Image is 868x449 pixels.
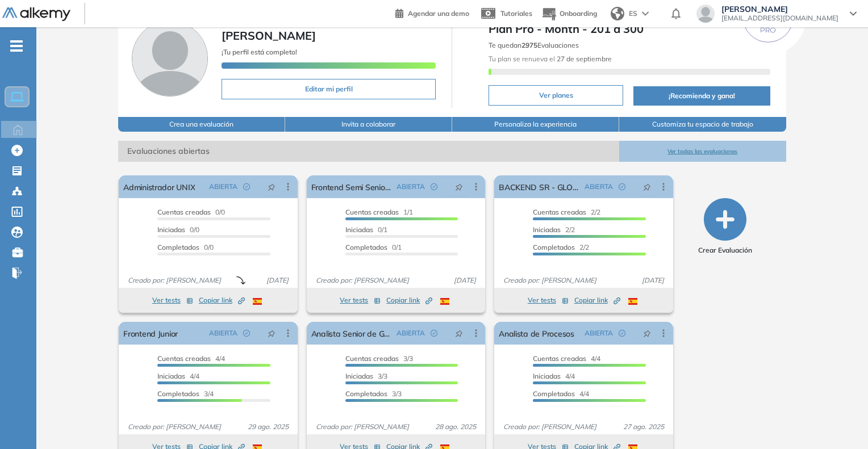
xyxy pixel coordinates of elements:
span: 0/0 [157,243,214,251]
span: check-circle [243,183,250,190]
span: Cuentas creadas [345,354,399,363]
span: 4/4 [157,372,199,380]
span: 2/2 [533,225,575,234]
button: Editar mi perfil [222,79,436,99]
span: ES [629,9,637,19]
span: pushpin [268,329,276,338]
span: 27 ago. 2025 [619,422,669,432]
button: Copiar link [199,293,245,307]
span: 4/4 [533,389,589,398]
span: pushpin [455,329,463,338]
span: Creado por: [PERSON_NAME] [123,275,226,286]
span: ABIERTA [397,328,425,338]
span: Onboarding [560,9,597,18]
img: ESP [628,298,637,305]
span: 4/4 [533,372,575,380]
a: Administrador UNIX [123,175,195,198]
span: Creado por: [PERSON_NAME] [311,275,414,286]
span: Agendar una demo [408,9,469,18]
button: pushpin [446,324,471,342]
span: 0/0 [157,208,225,216]
a: Analista de Procesos [499,322,574,345]
a: Frontend Semi Senior - UPCH [311,175,392,198]
button: Copiar link [386,293,432,307]
span: ABIERTA [397,182,425,192]
button: Ver todas las evaluaciones [619,141,786,162]
span: [PERSON_NAME] [721,5,838,14]
a: BACKEND SR - GLOBOKAS [499,175,579,198]
span: ABIERTA [209,182,237,192]
span: pushpin [643,182,651,191]
button: Invita a colaborar [285,117,452,132]
img: world [611,7,624,20]
span: 3/3 [345,389,402,398]
span: 1/1 [345,208,413,216]
span: Evaluaciones abiertas [118,141,619,162]
span: Completados [345,389,387,398]
span: Cuentas creadas [533,208,586,216]
span: Iniciadas [533,372,561,380]
span: Completados [157,243,199,251]
button: Copiar link [574,293,620,307]
span: Completados [533,389,575,398]
span: Tutoriales [500,9,532,18]
b: 27 de septiembre [555,54,612,63]
span: ABIERTA [585,328,613,338]
a: Frontend Junior [123,322,178,345]
span: Iniciadas [345,372,373,380]
i: - [10,45,23,47]
button: Ver tests [528,293,569,307]
span: Te quedan Evaluaciones [489,41,579,49]
span: Crear Evaluación [698,245,752,255]
span: check-circle [619,183,625,190]
span: Copiar link [386,295,432,305]
span: Cuentas creadas [157,354,211,363]
button: pushpin [635,324,660,342]
button: pushpin [259,324,284,342]
span: Completados [533,243,575,251]
span: check-circle [431,183,437,190]
button: Ver planes [489,85,623,106]
span: Copiar link [574,295,620,305]
img: arrow [642,11,649,16]
span: [DATE] [262,275,293,286]
button: pushpin [259,178,284,196]
span: check-circle [431,330,437,337]
span: 2/2 [533,243,589,251]
span: pushpin [455,182,463,191]
span: check-circle [243,330,250,337]
span: Creado por: [PERSON_NAME] [123,422,226,432]
a: Agendar una demo [395,6,469,19]
span: Creado por: [PERSON_NAME] [311,422,414,432]
button: Crear Evaluación [698,198,752,255]
span: ABIERTA [585,182,613,192]
span: 29 ago. 2025 [243,422,293,432]
span: ¡Tu perfil está completo! [222,48,297,56]
span: Creado por: [PERSON_NAME] [499,275,601,286]
span: [DATE] [637,275,669,286]
button: Onboarding [541,2,597,26]
a: Analista Senior de Gestión de Accesos SAP [311,322,392,345]
span: 3/3 [345,354,413,363]
button: Crea una evaluación [118,117,285,132]
span: Tu plan se renueva el [489,54,612,63]
span: 4/4 [533,354,600,363]
span: Iniciadas [345,225,373,234]
span: [EMAIL_ADDRESS][DOMAIN_NAME] [721,14,838,23]
button: pushpin [446,178,471,196]
img: ESP [253,298,262,305]
span: 2/2 [533,208,600,216]
span: 28 ago. 2025 [431,422,481,432]
span: Iniciadas [157,372,185,380]
img: Foto de perfil [132,20,208,96]
span: [DATE] [449,275,481,286]
span: 3/4 [157,389,214,398]
span: check-circle [619,330,625,337]
span: ABIERTA [209,328,237,338]
span: pushpin [268,182,276,191]
button: Customiza tu espacio de trabajo [619,117,786,132]
span: [PERSON_NAME] [222,28,316,43]
button: ¡Recomienda y gana! [633,86,770,106]
span: Creado por: [PERSON_NAME] [499,422,601,432]
span: pushpin [643,329,651,338]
